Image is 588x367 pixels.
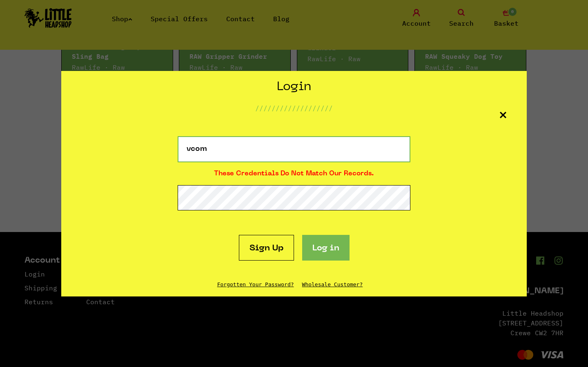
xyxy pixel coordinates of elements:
[214,170,374,177] strong: These credentials do not match our records.
[217,281,294,287] a: Forgotten Your Password?
[255,103,333,113] p: ///////////////////
[239,235,294,261] a: Sign Up
[255,80,333,95] h2: Login
[302,281,363,287] a: Wholesale Customer?
[178,136,410,162] input: Email Address
[302,235,350,261] button: Log in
